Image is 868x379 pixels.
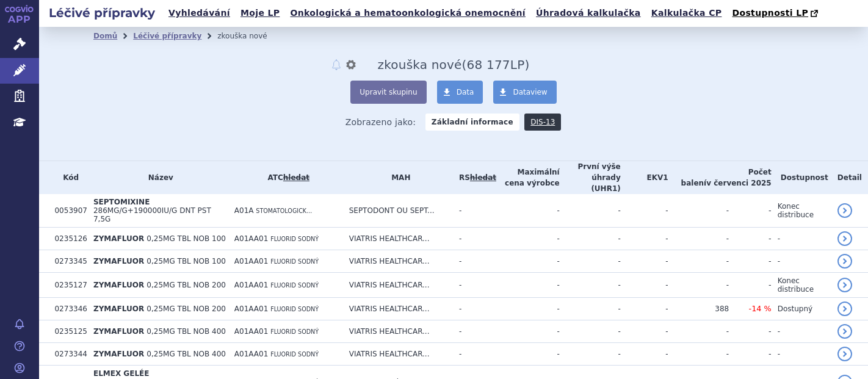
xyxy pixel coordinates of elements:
a: Úhradová kalkulačka [532,5,645,21]
td: - [668,320,729,343]
td: - [453,194,496,228]
th: EKV1 [621,161,668,194]
a: Data [437,81,483,104]
strong: Základní informace [425,114,519,131]
a: Onkologická a hematoonkologická onemocnění [286,5,529,21]
td: - [453,343,496,366]
td: Konec distribuce [772,194,831,228]
td: - [621,320,668,343]
td: Konec distribuce [772,273,831,298]
td: - [729,273,772,298]
button: Upravit skupinu [350,81,426,104]
span: 0,25MG TBL NOB 400 [146,350,226,358]
span: A01AA01 [234,305,269,313]
a: detail [837,347,852,361]
th: Dostupnost [772,161,831,194]
span: ZYMAFLUOR [93,281,144,289]
a: detail [837,278,852,292]
span: ZYMAFLUOR [93,327,144,336]
td: - [668,343,729,366]
td: - [729,228,772,250]
span: ELMEX GELÉE [93,369,150,378]
span: Zobrazeno jako: [345,114,416,131]
td: 0235127 [48,273,87,298]
a: Vyhledávání [165,5,234,21]
span: SEPTOMIXINE [93,198,150,206]
span: 286MG/G+190000IU/G DNT PST 7,5G [93,206,211,223]
span: Data [457,88,474,96]
h2: Léčivé přípravky [39,4,165,21]
th: RS [453,161,496,194]
a: detail [837,231,852,246]
td: - [560,273,621,298]
a: Kalkulačka CP [648,5,726,21]
span: A01AA01 [234,234,269,243]
td: - [560,343,621,366]
td: - [453,228,496,250]
td: - [668,250,729,273]
del: hledat [283,173,309,182]
span: Dataview [513,88,547,96]
td: SEPTODONT OU SEPT... [343,194,453,228]
td: - [453,320,496,343]
span: -14 % [749,304,772,313]
span: v červenci 2025 [706,179,771,187]
td: VIATRIS HEALTHCAR... [343,228,453,250]
td: - [729,343,772,366]
span: STOMATOLOGICK... [256,208,312,214]
span: A01AA01 [234,257,269,265]
td: 0273346 [48,298,87,320]
td: - [496,320,560,343]
td: - [496,343,560,366]
a: detail [837,301,852,316]
span: 0,25MG TBL NOB 200 [146,281,226,289]
span: A01AA01 [234,350,269,358]
td: - [453,273,496,298]
a: DIS-13 [524,114,561,131]
td: 0053907 [48,194,87,228]
td: VIATRIS HEALTHCAR... [343,320,453,343]
a: Léčivé přípravky [133,32,201,40]
a: vyhledávání obsahuje příliš mnoho ATC skupin [283,173,309,182]
td: - [621,298,668,320]
td: - [560,298,621,320]
td: - [496,298,560,320]
td: - [496,273,560,298]
span: 0,25MG TBL NOB 100 [146,234,226,243]
td: - [729,320,772,343]
td: VIATRIS HEALTHCAR... [343,298,453,320]
a: detail [837,324,852,339]
th: Kód [48,161,87,194]
span: FLUORID SODNÝ [270,306,319,312]
span: zkouška nové [378,57,462,72]
th: Detail [831,161,868,194]
td: - [621,273,668,298]
span: A01A [234,206,254,215]
a: vyhledávání obsahuje příliš mnoho referenčních skupin [470,173,496,182]
span: ( LP) [462,57,530,72]
span: ZYMAFLUOR [93,305,144,313]
td: - [621,343,668,366]
td: - [496,194,560,228]
a: Domů [93,32,117,40]
td: - [668,194,729,228]
span: A01AA01 [234,281,269,289]
td: VIATRIS HEALTHCAR... [343,343,453,366]
td: 388 [668,298,729,320]
td: - [453,298,496,320]
th: První výše úhrady (UHR1) [560,161,621,194]
span: A01AA01 [234,327,269,336]
td: - [560,250,621,273]
td: - [772,250,831,273]
td: VIATRIS HEALTHCAR... [343,273,453,298]
span: FLUORID SODNÝ [270,328,319,335]
a: Dataview [493,81,556,104]
td: - [560,320,621,343]
a: Moje LP [237,5,283,21]
td: 0235125 [48,320,87,343]
span: 0,25MG TBL NOB 200 [146,305,226,313]
td: VIATRIS HEALTHCAR... [343,250,453,273]
span: ZYMAFLUOR [93,257,144,265]
del: hledat [470,173,496,182]
td: - [496,250,560,273]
